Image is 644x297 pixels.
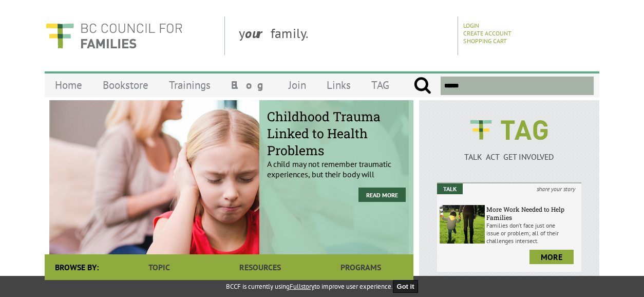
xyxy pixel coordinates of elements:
a: Links [316,73,361,97]
a: Login [463,22,479,29]
i: share your story [531,183,581,194]
p: TALK ACT GET INVOLVED [437,152,581,162]
a: more [529,250,574,264]
a: Resources [210,254,310,280]
input: Submit [413,77,431,95]
em: Talk [437,183,463,194]
a: TALK ACT GET INVOLVED [437,141,581,162]
a: Read More [358,188,406,202]
a: Shopping Cart [463,37,507,45]
span: Childhood Trauma Linked to Health Problems [267,108,406,159]
button: Got it [393,280,419,293]
a: TAG [361,73,400,97]
h6: More Work Needed to Help Families [486,205,579,221]
div: Browse By: [45,254,109,280]
a: Blog [221,73,278,97]
a: Home [45,73,92,97]
img: BC Council for FAMILIES [45,16,183,55]
a: Join [278,73,316,97]
img: BCCF's TAG Logo [463,110,555,150]
a: Fullstory [290,282,314,291]
a: Bookstore [92,73,159,97]
p: Families don’t face just one issue or problem; all of their challenges intersect. [486,221,579,245]
div: y family. [231,16,458,55]
a: Create Account [463,29,512,37]
a: Programs [311,254,411,280]
strong: our [245,25,271,42]
a: Trainings [159,73,221,97]
a: Topic [109,254,210,280]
